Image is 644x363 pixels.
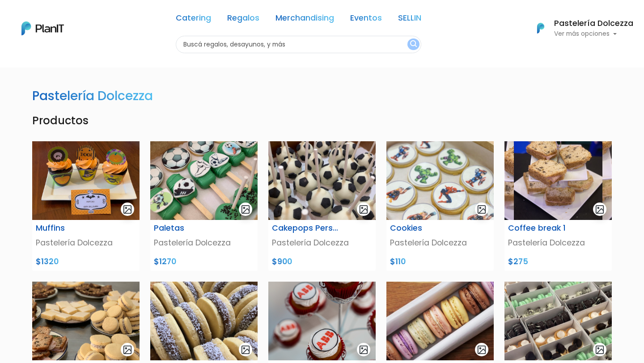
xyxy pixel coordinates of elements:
input: Buscá regalos, desayunos, y más [176,36,421,53]
p: Pastelería Dolcezza [36,237,136,249]
img: WhatsApp_Image_2022-08-24_at_13.22.48.jpeg [504,282,612,360]
img: WhatsApp_Image_2024-02-22_at_14.40.03__1_.jpeg [386,141,494,220]
img: gallery-light [595,204,605,215]
img: gallery-light [123,204,133,215]
p: Pastelería Dolcezza [508,237,608,249]
h6: Paletas [154,224,220,233]
a: Catering [176,14,211,25]
span: $110 [390,256,406,267]
a: gallery-light Cakepops Personalizados Pastelería Dolcezza $900 [263,141,381,271]
img: gallery-light [477,204,487,215]
button: PlanIt Logo Pastelería Dolcezza Ver más opciones [525,17,633,40]
p: Pastelería Dolcezza [390,237,490,249]
img: Dulces_personalizados.jpg [268,282,376,360]
a: gallery-light Cookies Pastelería Dolcezza $110 [381,141,499,271]
img: gallery-light [595,345,605,355]
img: portada2.jpg [386,282,494,360]
span: $1320 [36,256,59,267]
a: Eventos [350,14,382,25]
img: 4b60dcf9-0620-44ed-8939-76d5ce610735.jpeg [32,141,140,220]
a: Regalos [227,14,259,25]
img: gallery-light [359,204,369,215]
a: gallery-light Coffee break 1 Pastelería Dolcezza $275 [499,141,617,271]
h6: Cakepops Personalizados [272,224,339,233]
img: gallery-light [477,345,487,355]
img: gallery-light [241,204,251,215]
img: gallery-light [241,345,251,355]
a: gallery-light Paletas Pastelería Dolcezza $1270 [145,141,263,271]
img: img-2155__1_.jpg [504,141,612,220]
h4: Productos [27,114,617,127]
h6: Muffins [36,224,102,233]
p: Pastelería Dolcezza [154,237,254,249]
img: img-8514.jpeg [268,141,376,220]
span: $275 [508,256,528,267]
img: gallery-light [123,345,133,355]
h6: Coffee break 1 [508,224,575,233]
img: img-6385__1_.jpeg [32,282,140,360]
img: PlanIt Logo [21,21,64,35]
span: $1270 [154,256,176,267]
a: Merchandising [275,14,334,25]
img: PlanIt Logo [531,18,551,38]
h6: Pastelería Dolcezza [554,20,633,28]
a: gallery-light Muffins Pastelería Dolcezza $1320 [27,141,145,271]
img: img-8557__1_.jpeg [150,282,258,360]
h6: Cookies [390,224,457,233]
h3: Pastelería Dolcezza [32,89,153,104]
p: Ver más opciones [554,31,633,37]
a: SELLIN [398,14,421,25]
p: Pastelería Dolcezza [272,237,372,249]
img: gallery-light [359,345,369,355]
img: search_button-432b6d5273f82d61273b3651a40e1bd1b912527efae98b1b7a1b2c0702e16a8d.svg [410,40,417,49]
img: img-8170__1_.jpeg [150,141,258,220]
span: $900 [272,256,292,267]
